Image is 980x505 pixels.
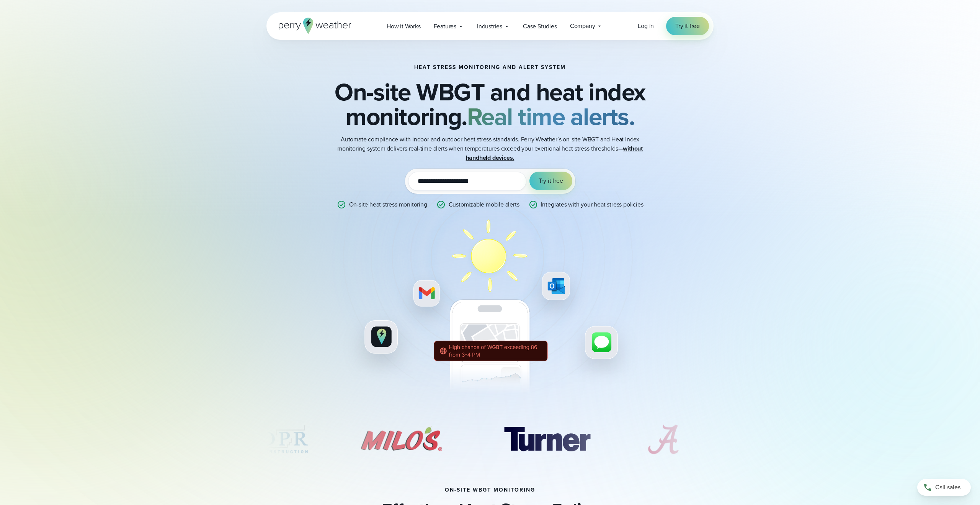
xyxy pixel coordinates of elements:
span: Try it free [675,21,700,31]
div: 4 of 7 [347,420,456,459]
span: Case Studies [523,22,557,31]
p: Integrates with your heat stress policies [541,200,644,209]
h1: Heat Stress Monitoring and Alert System [414,64,566,71]
a: Case Studies [516,18,563,34]
div: 5 of 7 [493,420,601,459]
span: Try it free [539,176,563,185]
span: Call sales [935,483,960,492]
div: 3 of 7 [249,420,310,459]
p: Customizable mobile alerts [449,200,519,209]
img: DPR-Construction.svg [249,420,310,459]
a: Try it free [666,17,709,35]
div: slideshow [266,420,714,462]
span: Company [570,21,595,31]
strong: without handheld devices. [466,144,643,162]
h2: on-site wbgt monitoring [445,487,535,493]
img: Turner-Construction_1.svg [493,420,601,459]
a: Call sales [917,479,971,496]
span: Industries [477,22,502,31]
img: University-of-Alabama.svg [638,420,688,459]
span: Log in [638,21,654,30]
p: On-site heat stress monitoring [349,200,427,209]
img: Milos.svg [347,420,456,459]
p: Automate compliance with indoor and outdoor heat stress standards. Perry Weather’s on-site WBGT a... [337,135,643,162]
strong: Real time alerts. [467,98,635,134]
h2: On-site WBGT and heat index monitoring. [305,80,675,129]
div: 6 of 7 [638,420,688,459]
span: How it Works [387,22,421,31]
a: Log in [638,21,654,31]
button: Try it free [529,172,572,190]
span: Features [434,22,456,31]
a: How it Works [380,18,427,34]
